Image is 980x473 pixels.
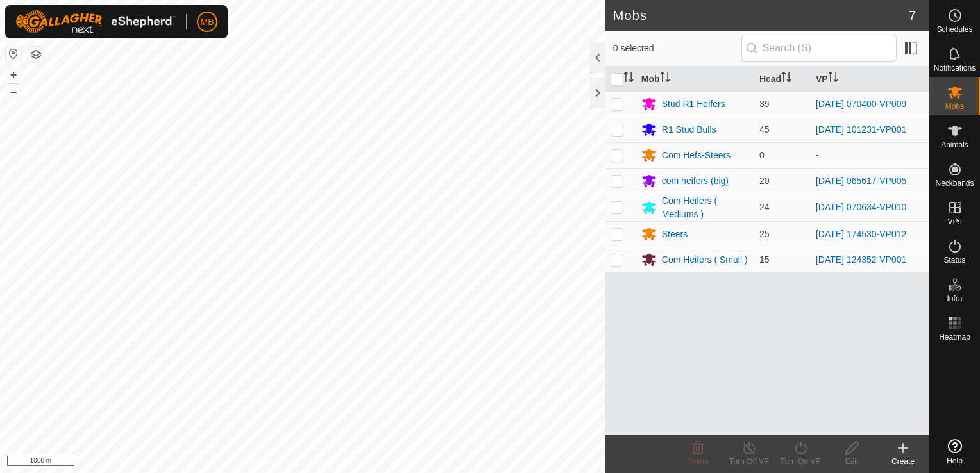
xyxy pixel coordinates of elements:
[623,74,634,84] p-sorticon: Activate to sort
[662,149,731,162] div: Com Hefs-Steers
[811,67,929,92] th: VP
[939,333,970,341] span: Heatmap
[759,99,770,109] span: 39
[759,229,770,239] span: 25
[943,256,965,264] span: Status
[936,26,972,33] span: Schedules
[662,97,725,111] div: Stud R1 Heifers
[662,253,748,267] div: Com Heifers ( Small )
[816,254,906,265] a: [DATE] 124352-VP001
[662,228,688,241] div: Steers
[759,254,770,265] span: 15
[28,47,44,62] button: Map Layers
[723,456,775,467] div: Turn Off VP
[636,67,754,92] th: Mob
[759,150,765,160] span: 0
[613,42,741,55] span: 0 selected
[947,218,961,226] span: VPs
[781,74,791,84] p-sorticon: Activate to sort
[811,142,929,168] td: -
[816,99,906,109] a: [DATE] 070400-VP009
[816,124,906,135] a: [DATE] 101231-VP001
[929,434,980,470] a: Help
[316,456,353,468] a: Contact Us
[941,141,968,149] span: Animals
[934,64,976,72] span: Notifications
[662,194,749,221] div: Com Heifers ( Mediums )
[947,457,963,465] span: Help
[252,456,300,468] a: Privacy Policy
[660,74,670,84] p-sorticon: Activate to sort
[201,15,214,29] span: MB
[6,46,21,62] button: Reset Map
[6,84,21,99] button: –
[877,456,929,467] div: Create
[759,202,770,212] span: 24
[759,176,770,186] span: 20
[816,229,906,239] a: [DATE] 174530-VP012
[945,103,964,110] span: Mobs
[662,174,729,188] div: com heifers (big)
[935,179,974,187] span: Neckbands
[6,67,21,83] button: +
[775,456,826,467] div: Turn On VP
[909,6,916,25] span: 7
[754,67,811,92] th: Head
[816,176,906,186] a: [DATE] 065617-VP005
[816,202,906,212] a: [DATE] 070634-VP010
[613,8,909,23] h2: Mobs
[828,74,838,84] p-sorticon: Activate to sort
[947,295,962,303] span: Infra
[662,123,716,137] div: R1 Stud Bulls
[687,457,709,466] span: Delete
[826,456,877,467] div: Edit
[759,124,770,135] span: 45
[15,10,176,33] img: Gallagher Logo
[741,35,897,62] input: Search (S)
